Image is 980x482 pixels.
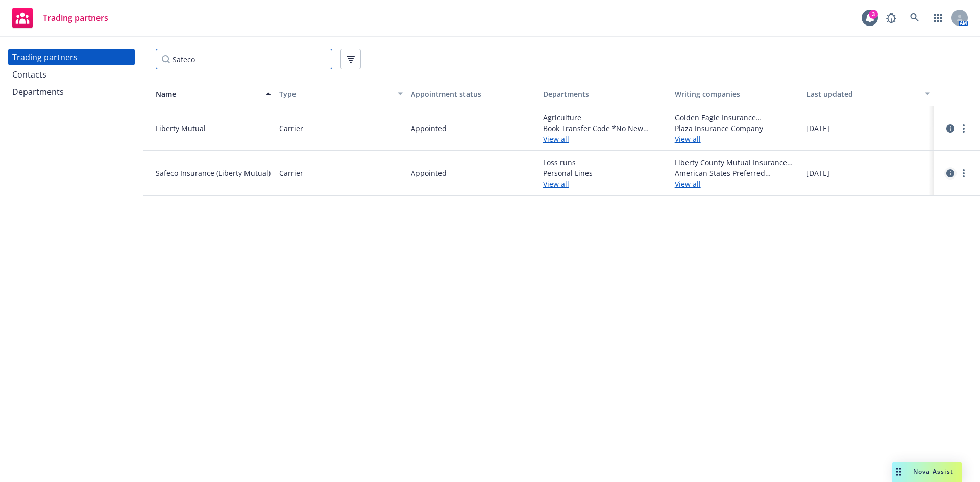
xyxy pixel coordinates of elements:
[892,462,962,482] button: Nova Assist
[671,82,802,106] button: Writing companies
[12,49,78,65] div: Trading partners
[944,122,957,135] a: circleInformation
[279,168,303,179] span: Carrier
[8,4,112,32] a: Trading partners
[156,168,271,179] span: Safeco Insurance (Liberty Mutual)
[958,167,970,180] a: more
[543,123,667,134] span: Book Transfer Code *No New Business*
[675,157,798,168] span: Liberty County Mutual Insurance Company
[869,10,878,19] div: 3
[944,167,957,180] a: circleInformation
[156,123,271,134] span: Liberty Mutual
[539,82,671,106] button: Departments
[407,82,538,106] button: Appointment status
[675,179,798,189] a: View all
[892,462,905,482] div: Drag to move
[543,168,667,179] span: Personal Lines
[411,123,447,134] span: Appointed
[543,134,667,144] a: View all
[806,123,829,134] span: [DATE]
[148,89,260,99] div: Name
[806,168,829,179] span: [DATE]
[12,84,64,100] div: Departments
[958,122,970,135] a: more
[675,134,798,144] a: View all
[411,168,447,179] span: Appointed
[8,49,135,65] a: Trading partners
[543,157,667,168] span: Loss runs
[156,49,332,69] input: Filter by keyword...
[543,89,667,99] div: Departments
[143,82,275,106] button: Name
[279,123,303,134] span: Carrier
[411,89,534,99] div: Appointment status
[913,467,953,476] span: Nova Assist
[8,66,135,83] a: Contacts
[806,89,919,99] div: Last updated
[8,84,135,100] a: Departments
[675,89,798,99] div: Writing companies
[12,66,46,83] div: Contacts
[675,123,798,134] span: Plaza Insurance Company
[43,14,108,22] span: Trading partners
[543,179,667,189] a: View all
[675,112,798,123] span: Golden Eagle Insurance Corporation
[675,168,798,179] span: American States Preferred Insurance Company
[279,89,391,99] div: Type
[904,8,925,28] a: Search
[802,82,934,106] button: Last updated
[881,8,901,28] a: Report a Bug
[928,8,948,28] a: Switch app
[275,82,407,106] button: Type
[543,112,667,123] span: Agriculture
